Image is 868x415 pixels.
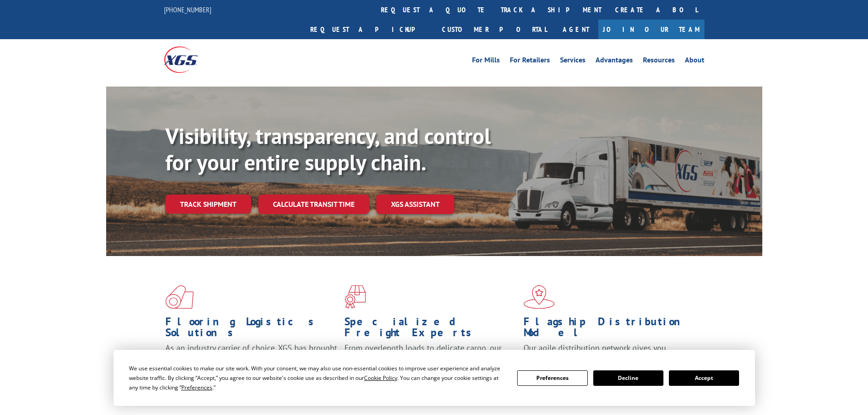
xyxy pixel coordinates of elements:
[165,285,194,309] img: xgs-icon-total-supply-chain-intelligence-red
[524,343,691,364] span: Our agile distribution network gives you nationwide inventory management on demand.
[181,384,212,391] span: Preferences
[517,370,587,386] button: Preferences
[165,343,337,375] span: As an industry carrier of choice, XGS has brought innovation and dedication to flooring logistics...
[303,20,435,39] a: Request a pickup
[596,56,633,67] a: Advantages
[643,56,675,67] a: Resources
[685,56,704,67] a: About
[344,316,517,343] h1: Specialized Freight Experts
[554,20,598,39] a: Agent
[165,316,338,343] h1: Flooring Logistics Solutions
[472,56,500,67] a: For Mills
[258,195,369,214] a: Calculate transit time
[165,122,491,176] b: Visibility, transparency, and control for your entire supply chain.
[593,370,663,386] button: Decline
[344,343,517,383] p: From overlength loads to delicate cargo, our experienced staff knows the best way to move your fr...
[560,56,586,67] a: Services
[376,195,454,214] a: XGS ASSISTANT
[129,364,506,392] div: We use essential cookies to make our site work. With your consent, we may also use non-essential ...
[435,20,554,39] a: Customer Portal
[164,5,211,14] a: [PHONE_NUMBER]
[524,285,555,309] img: xgs-icon-flagship-distribution-model-red
[598,20,704,39] a: Join Our Team
[510,56,550,67] a: For Retailers
[364,374,397,382] span: Cookie Policy
[524,316,696,343] h1: Flagship Distribution Model
[113,350,755,406] div: Cookie Consent Prompt
[165,195,251,214] a: Track shipment
[344,285,366,309] img: xgs-icon-focused-on-flooring-red
[669,370,739,386] button: Accept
